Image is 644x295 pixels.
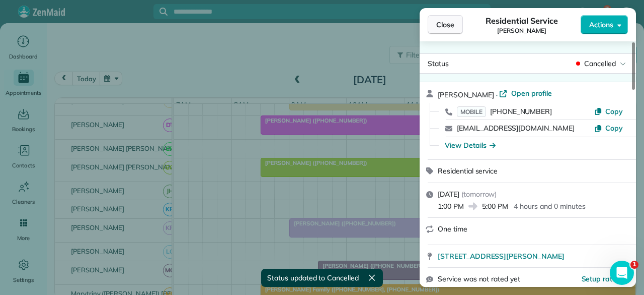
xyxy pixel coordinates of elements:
a: Open profile [499,88,552,98]
span: 5:00 PM [482,201,508,211]
span: Residential Service [486,15,557,27]
button: Copy [594,106,623,116]
span: Open profile [511,88,552,98]
span: ( tomorrow ) [461,190,497,199]
span: [DATE] [438,190,459,199]
span: Copy [605,124,623,133]
span: 1 [630,261,638,269]
span: [PERSON_NAME] [497,27,546,35]
span: MOBILE [457,106,486,117]
span: [STREET_ADDRESS][PERSON_NAME] [438,251,565,261]
button: Setup ratings [582,274,626,284]
button: Close [428,15,463,34]
button: View Details [445,140,496,150]
iframe: Intercom live chat [610,261,634,285]
span: Setup ratings [582,274,626,283]
span: Cancelled [584,58,616,69]
span: One time [438,224,467,233]
span: [PERSON_NAME] [438,90,494,99]
span: · [494,91,500,99]
span: Actions [589,20,613,30]
span: Status [428,59,449,68]
a: MOBILE[PHONE_NUMBER] [457,106,552,116]
span: Status updated to Cancelled [267,273,359,283]
span: 1:00 PM [438,201,464,211]
button: Copy [594,123,623,133]
span: Close [436,20,454,30]
a: [EMAIL_ADDRESS][DOMAIN_NAME] [457,124,575,133]
span: Copy [605,107,623,116]
p: 4 hours and 0 minutes [514,201,585,211]
span: Service was not rated yet [438,274,520,284]
span: [PHONE_NUMBER] [490,107,552,116]
span: Residential service [438,166,498,175]
a: [STREET_ADDRESS][PERSON_NAME] [438,251,630,261]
